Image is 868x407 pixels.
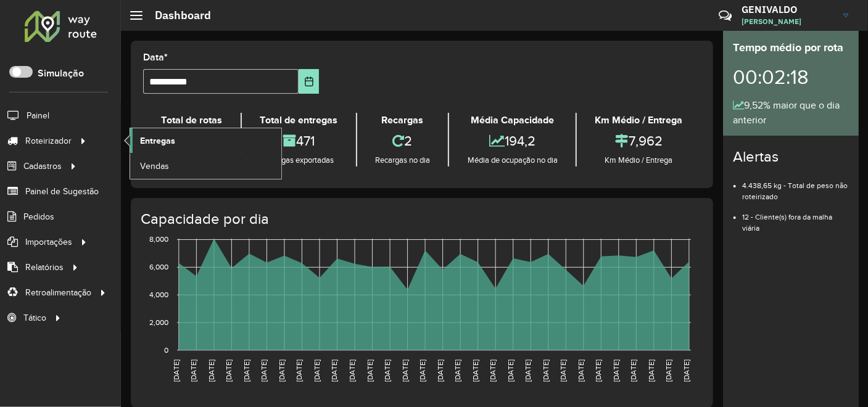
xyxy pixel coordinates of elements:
span: Painel [27,109,49,122]
text: [DATE] [383,360,391,382]
li: 12 - Cliente(s) fora da malha viária [742,202,849,234]
h2: Dashboard [143,9,211,22]
text: [DATE] [436,360,444,382]
text: [DATE] [278,360,286,382]
text: [DATE] [559,360,567,382]
h4: Alertas [733,148,849,166]
span: Retroalimentação [25,286,91,299]
text: 8,000 [149,236,168,244]
text: 0 [164,346,168,354]
span: Painel de Sugestão [25,185,99,198]
label: Simulação [38,66,84,81]
div: Total de entregas [245,113,353,128]
span: Cadastros [23,160,62,173]
text: [DATE] [296,360,304,382]
div: Entregas exportadas [245,154,353,166]
span: Roteirizador [25,134,72,147]
span: Importações [25,236,72,249]
text: [DATE] [630,360,638,382]
text: 2,000 [149,318,168,326]
text: [DATE] [542,360,550,382]
text: [DATE] [665,360,673,382]
div: Média de ocupação no dia [452,154,572,166]
a: Vendas [130,154,281,178]
text: [DATE] [506,360,515,382]
text: [DATE] [647,360,655,382]
span: Entregas [140,134,175,147]
text: [DATE] [418,360,426,382]
span: Pedidos [23,210,54,223]
div: 2 [360,128,445,154]
label: Data [143,50,168,65]
button: Choose Date [299,69,319,94]
text: [DATE] [207,360,215,382]
span: [PERSON_NAME] [742,16,834,27]
text: [DATE] [260,360,268,382]
text: [DATE] [612,360,620,382]
text: [DATE] [348,360,356,382]
div: Média Capacidade [452,113,572,128]
div: Total de rotas [146,113,238,128]
div: 471 [245,128,353,154]
text: [DATE] [366,360,374,382]
div: Km Médio / Entrega [580,113,698,128]
div: Km Médio / Entrega [580,154,698,166]
li: 4.438,65 kg - Total de peso não roteirizado [742,171,849,202]
div: Tempo médio por rota [733,39,849,56]
text: 4,000 [149,290,168,298]
text: [DATE] [313,360,321,382]
div: 194,2 [452,128,572,154]
div: 7,962 [580,128,698,154]
span: Vendas [140,160,169,173]
text: [DATE] [682,360,690,382]
text: [DATE] [489,360,497,382]
div: Recargas no dia [360,154,445,166]
span: Relatórios [25,261,64,274]
span: Tático [23,311,46,324]
text: [DATE] [524,360,532,382]
div: Recargas [360,113,445,128]
text: [DATE] [242,360,250,382]
a: Contato Rápido [712,2,738,29]
text: [DATE] [225,360,233,382]
text: [DATE] [595,360,603,382]
text: [DATE] [471,360,479,382]
text: 6,000 [149,263,168,271]
text: [DATE] [577,360,585,382]
h4: Capacidade por dia [141,210,701,228]
div: 9,52% maior que o dia anterior [733,98,849,128]
text: [DATE] [453,360,461,382]
text: [DATE] [331,360,339,382]
text: [DATE] [172,360,180,382]
text: [DATE] [401,360,409,382]
h3: GENIVALDO [742,4,834,15]
text: [DATE] [189,360,197,382]
a: Entregas [130,128,281,153]
div: 00:02:18 [733,56,849,98]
